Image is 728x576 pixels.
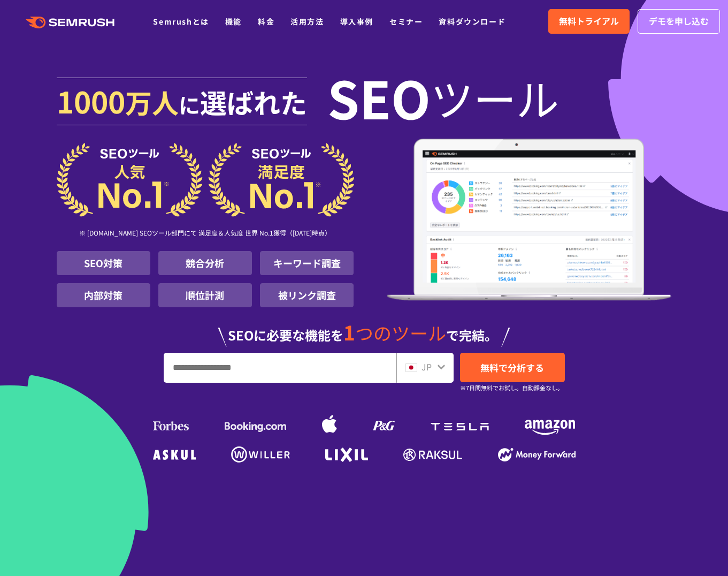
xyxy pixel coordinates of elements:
[389,16,423,27] a: セミナー
[57,79,125,122] span: 1000
[422,360,432,373] span: JP
[225,16,242,27] a: 機能
[355,320,446,346] span: つのツール
[290,16,324,27] a: 活用方法
[343,317,355,346] span: 1
[179,89,200,120] span: に
[258,16,274,27] a: 料金
[260,251,354,275] li: キーワード調査
[327,76,431,119] span: SEO
[460,353,565,382] a: 無料で分析する
[439,16,505,27] a: 資料ダウンロード
[260,283,354,307] li: 被リンク調査
[431,76,559,119] span: ツール
[158,283,252,307] li: 順位計測
[57,217,354,251] div: ※ [DOMAIN_NAME] SEOツール部門にて 満足度＆人気度 世界 No.1獲得（[DATE]時点）
[638,9,720,34] a: デモを申し込む
[57,283,150,307] li: 内部対策
[153,16,209,27] a: Semrushとは
[446,325,497,344] span: で完結。
[649,14,709,28] span: デモを申し込む
[200,82,307,121] span: 選ばれた
[340,16,373,27] a: 導入事例
[158,251,252,275] li: 競合分析
[548,9,630,34] a: 無料トライアル
[460,383,563,393] small: ※7日間無料でお試し。自動課金なし。
[480,361,544,374] span: 無料で分析する
[559,14,619,28] span: 無料トライアル
[125,82,179,121] span: 万人
[57,312,672,347] div: SEOに必要な機能を
[57,251,150,275] li: SEO対策
[164,353,396,382] input: URL、キーワードを入力してください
